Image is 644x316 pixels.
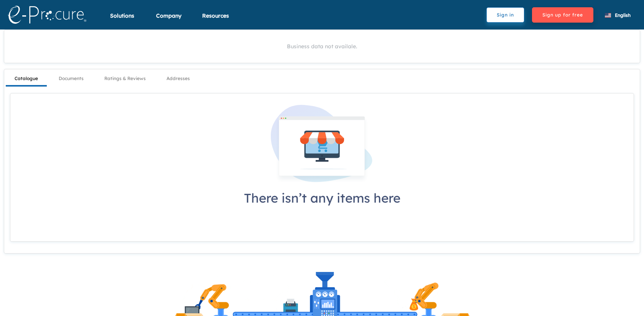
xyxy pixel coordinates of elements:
[202,12,229,29] div: Resources
[158,75,199,87] li: Addresses
[268,101,376,185] img: Not Found
[244,185,400,211] div: There isn’t any items here
[8,6,86,24] img: logo
[50,75,92,87] li: Documents
[110,12,134,29] div: Solutions
[486,7,524,23] button: Sign in
[9,43,635,51] div: Business data not availale.
[532,7,593,23] button: Sign up for free
[156,12,181,29] div: Company
[532,11,601,18] a: Sign up for free
[486,11,532,18] a: Sign in
[615,12,631,18] span: English
[6,75,47,87] li: Catalogue
[96,75,155,87] li: Ratings & Reviews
